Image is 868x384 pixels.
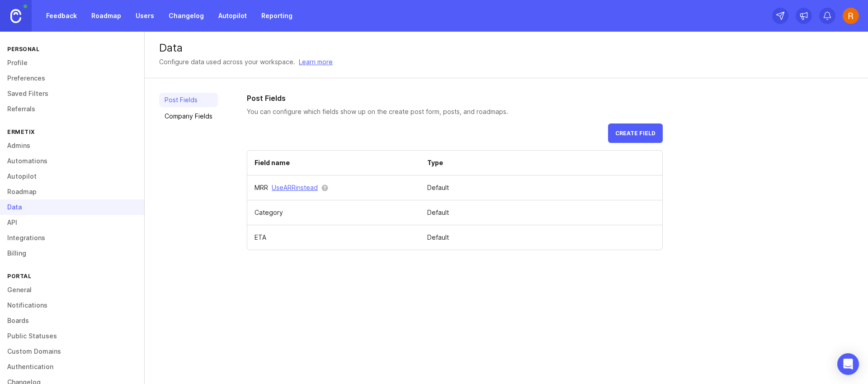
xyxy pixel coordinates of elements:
[86,8,127,24] a: Roadmap
[247,151,420,175] th: Field name
[247,175,420,200] td: MRR
[247,93,663,104] h2: Post Fields
[41,8,82,24] a: Feedback
[159,57,295,67] div: Configure data used across your workspace.
[837,353,859,375] div: Open Intercom Messenger
[159,43,854,53] div: Data
[130,8,160,24] a: Users
[299,57,333,67] a: Learn more
[10,9,21,23] img: Canny Home
[247,200,420,225] td: Category
[159,93,218,107] a: Post Fields
[843,8,859,24] img: Riccardo Poffo
[272,183,318,193] button: UseARRinstead
[608,123,663,143] button: Create field
[213,8,252,24] a: Autopilot
[159,109,218,123] a: Company Fields
[256,8,298,24] a: Reporting
[247,225,420,250] td: ETA
[420,225,662,250] td: Default
[615,130,656,137] span: Create field
[163,8,209,24] a: Changelog
[247,107,663,116] p: You can configure which fields show up on the create post form, posts, and roadmaps.
[420,175,662,200] td: Default
[420,151,662,175] th: Type
[420,200,662,225] td: Default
